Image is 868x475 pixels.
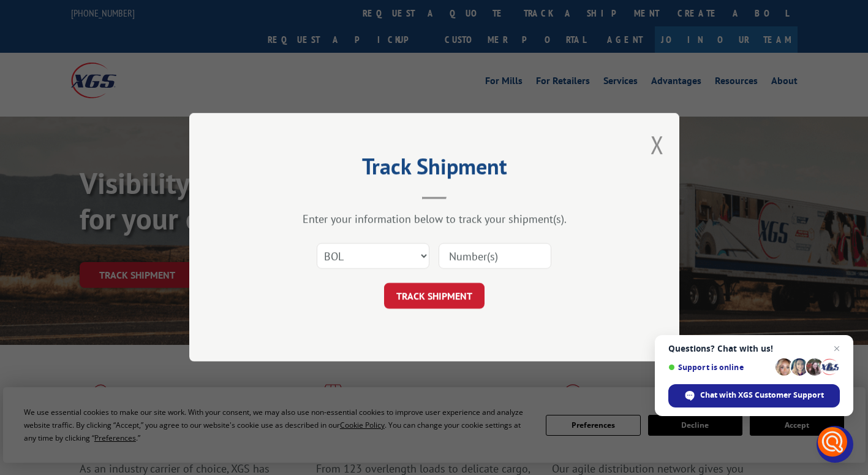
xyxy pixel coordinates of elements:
span: Questions? Chat with us! [668,344,840,353]
span: Chat with XGS Customer Support [700,390,824,401]
a: Open chat [817,426,853,463]
button: TRACK SHIPMENT [384,284,485,309]
input: Number(s) [439,244,551,269]
span: Chat with XGS Customer Support [668,384,840,407]
h2: Track Shipment [251,158,618,181]
button: Close modal [651,128,664,161]
span: Support is online [668,363,771,372]
div: Enter your information below to track your shipment(s). [251,212,618,226]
